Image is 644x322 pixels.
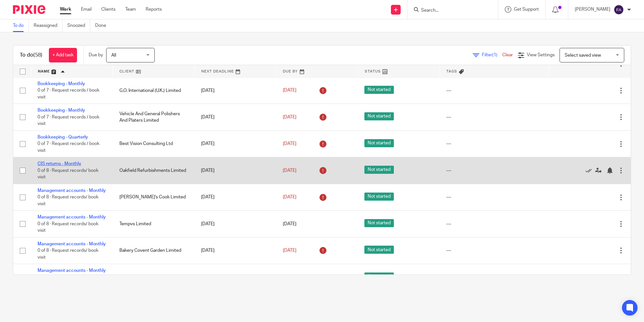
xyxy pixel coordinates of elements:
td: Oakfield Refurbishments Limited [113,157,195,184]
span: Tags [446,70,457,73]
td: Best Vision Consulting Ltd [113,130,195,157]
span: Not started [364,219,394,227]
span: Get Support [514,7,539,12]
div: --- [446,194,543,200]
img: svg%3E [614,5,624,15]
a: To do [13,19,29,32]
a: Bookkeeping - Monthly [38,82,85,86]
span: Filter [482,53,502,57]
td: [DATE] [194,104,276,130]
span: 0 of 7 · Request records / book visit [38,88,99,100]
a: Management accounts - Monthly [38,215,106,219]
div: --- [446,274,543,281]
span: 0 of 7 · Request records / book visit [38,115,99,126]
span: Not started [364,246,394,254]
span: View Settings [527,53,555,57]
td: [DATE] [194,184,276,210]
a: Mark as done [585,167,595,174]
span: Select saved view [565,53,601,58]
td: [DATE] [194,211,276,237]
span: Not started [364,112,394,120]
a: Snoozed [67,19,90,32]
div: --- [446,140,543,147]
td: [DATE] [194,130,276,157]
span: 0 of 8 · Request records/ book visit [38,222,98,233]
span: 0 of 8 · Request records/ book visit [38,195,98,206]
p: [PERSON_NAME] [575,6,610,13]
a: Clients [101,6,116,13]
span: 0 of 8 · Request records/ book visit [38,248,98,260]
a: Work [60,6,71,13]
span: Not started [364,272,394,281]
a: Done [95,19,111,32]
span: (58) [33,52,42,58]
span: All [111,53,116,58]
input: Search [420,8,479,14]
span: [DATE] [283,115,296,119]
div: --- [446,114,543,120]
span: (1) [492,53,497,57]
span: Not started [364,139,394,147]
td: [PERSON_NAME]'s Cook Limited [113,184,195,210]
a: Email [81,6,92,13]
td: Sonovision Limited [113,264,195,291]
span: [DATE] [283,222,296,226]
div: --- [446,247,543,254]
span: Not started [364,86,394,94]
a: Bookkeeping - Quarterly [38,135,88,139]
img: Pixie [13,5,45,14]
td: [DATE] [194,237,276,264]
a: Management accounts - Monthly [38,268,106,273]
td: G.O. International (U.K.) Limited [113,77,195,104]
div: --- [446,221,543,227]
td: [DATE] [194,157,276,184]
p: Due by [89,52,103,58]
span: 0 of 8 · Request records/ book visit [38,168,98,180]
span: Not started [364,166,394,174]
span: Not started [364,193,394,201]
td: Vehicle And General Polishers And Platers Limited [113,104,195,130]
span: [DATE] [283,168,296,173]
td: [DATE] [194,77,276,104]
a: CIS returns - Monthly [38,161,81,166]
span: 0 of 7 · Request records / book visit [38,141,99,153]
a: Reassigned [34,19,62,32]
span: [DATE] [283,248,296,253]
div: --- [446,87,543,94]
a: Clear [502,53,513,57]
a: + Add task [49,48,77,62]
a: Management accounts - Monthly [38,242,106,246]
a: Reports [146,6,162,13]
span: [DATE] [283,141,296,146]
td: Tempvs Limited [113,211,195,237]
span: [DATE] [283,195,296,199]
td: Bakery Covent Garden Limited [113,237,195,264]
div: --- [446,167,543,174]
span: [DATE] [283,88,296,93]
a: Team [125,6,136,13]
a: Management accounts - Monthly [38,188,106,193]
a: Bookkeeping - Monthly [38,108,85,113]
td: [DATE] [194,264,276,291]
h1: To do [20,52,42,59]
